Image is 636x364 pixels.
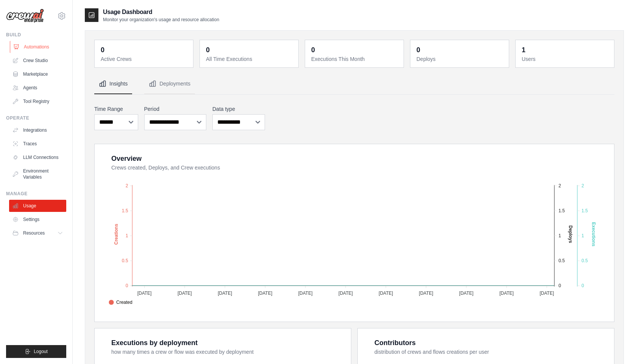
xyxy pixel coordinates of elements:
tspan: 1 [558,233,561,238]
text: Deploys [568,226,573,243]
tspan: [DATE] [459,291,474,296]
tspan: 1 [581,233,584,238]
tspan: [DATE] [137,291,152,296]
tspan: [DATE] [338,291,353,296]
tspan: [DATE] [379,291,393,296]
tspan: 1.5 [122,208,128,213]
span: Logout [34,348,48,355]
p: Monitor your organization's usage and resource allocation [103,17,219,23]
span: Created [109,299,132,306]
div: Contributors [374,338,416,348]
div: Executions by deployment [111,338,198,348]
span: Resources [23,230,45,236]
a: Agents [9,82,66,94]
dt: Executions This Month [311,55,399,63]
div: Build [6,32,66,38]
label: Data type [212,105,265,113]
a: Marketplace [9,68,66,80]
tspan: [DATE] [499,291,514,296]
dt: Deploys [416,55,504,63]
a: Settings [9,213,66,226]
tspan: [DATE] [419,291,433,296]
div: 0 [311,45,315,55]
div: Overview [111,153,142,164]
a: LLM Connections [9,151,66,163]
tspan: 0.5 [122,258,128,263]
tspan: [DATE] [539,291,554,296]
tspan: 1.5 [581,208,588,213]
div: 1 [522,45,525,55]
a: Automations [10,41,67,53]
dt: Active Crews [101,55,189,63]
label: Period [144,105,207,113]
button: Deployments [144,74,195,94]
tspan: 1.5 [558,208,565,213]
tspan: [DATE] [258,291,272,296]
tspan: 0 [558,283,561,288]
div: Operate [6,115,66,121]
a: Environment Variables [9,165,66,183]
a: Crew Studio [9,54,66,67]
tspan: [DATE] [298,291,313,296]
dt: Users [522,55,609,63]
h2: Usage Dashboard [103,8,219,17]
div: 0 [416,45,420,55]
div: 0 [101,45,104,55]
a: Integrations [9,124,66,136]
tspan: 0 [581,283,584,288]
label: Time Range [94,105,138,113]
text: Executions [591,222,596,246]
tspan: [DATE] [218,291,232,296]
tspan: 2 [126,183,128,188]
tspan: 0.5 [581,258,588,263]
dt: All Time Executions [206,55,294,63]
dt: distribution of crews and flows creations per user [374,348,605,356]
button: Insights [94,74,132,94]
dt: Crews created, Deploys, and Crew executions [111,164,605,171]
text: Creations [114,224,119,245]
tspan: 1 [126,233,128,238]
button: Logout [6,345,66,358]
dt: how many times a crew or flow was executed by deployment [111,348,342,356]
tspan: 2 [581,183,584,188]
tspan: 0.5 [558,258,565,263]
div: Manage [6,191,66,197]
tspan: 0 [126,283,128,288]
div: 0 [206,45,210,55]
button: Resources [9,227,66,239]
a: Usage [9,200,66,212]
tspan: [DATE] [178,291,192,296]
a: Traces [9,138,66,150]
nav: Tabs [94,74,614,94]
a: Tool Registry [9,95,66,107]
tspan: 2 [558,183,561,188]
img: Logo [6,9,44,23]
